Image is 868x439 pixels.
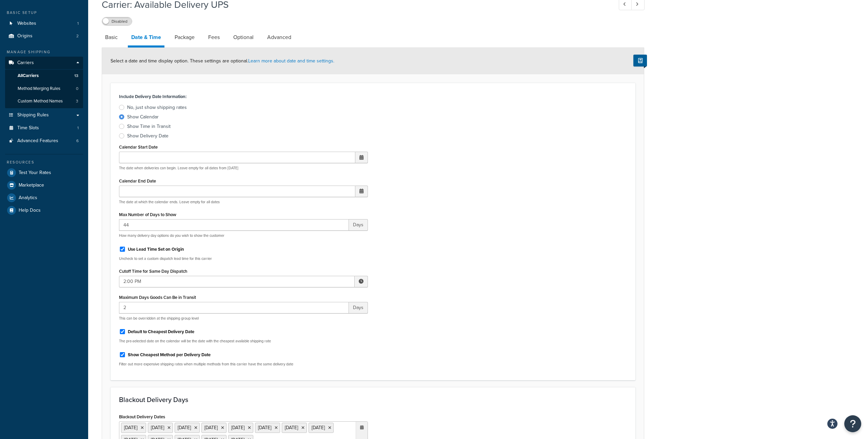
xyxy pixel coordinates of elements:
span: Custom Method Names [18,98,63,104]
label: Show Cheapest Method per Delivery Date [128,352,211,358]
li: [DATE] [148,423,173,433]
li: Advanced Features [5,135,83,147]
a: Optional [230,29,257,45]
span: 13 [74,73,78,79]
span: Analytics [19,195,37,201]
a: Fees [205,29,223,45]
div: No, just show shipping rates [127,104,187,111]
span: Origins [17,33,33,39]
div: Resources [5,159,83,165]
p: How many delivery day options do you wish to show the customer [119,233,368,238]
li: Websites [5,17,83,30]
span: All Carriers [18,73,39,79]
p: The date when deliveries can begin. Leave empty for all dates from [DATE] [119,166,368,171]
span: 2 [76,33,79,39]
span: Days [349,219,368,231]
div: Show Time in Transit [127,123,171,130]
a: Carriers [5,57,83,69]
p: Filter out more expensive shipping rates when multiple methods from this carrier have the same de... [119,362,368,367]
h3: Blackout Delivery Days [119,396,627,403]
label: Maximum Days Goods Can Be in Transit [119,295,196,300]
li: [DATE] [228,423,253,433]
a: Marketplace [5,179,83,191]
span: Advanced Features [17,138,58,144]
li: [DATE] [121,423,146,433]
li: [DATE] [201,423,226,433]
a: Analytics [5,192,83,204]
li: Time Slots [5,122,83,134]
span: Carriers [17,60,34,66]
p: Uncheck to set a custom dispatch lead time for this carrier [119,256,368,261]
label: Cutoff Time for Same Day Dispatch [119,269,187,274]
li: [DATE] [175,423,200,433]
span: 3 [76,98,78,104]
li: [DATE] [282,423,307,433]
label: Max Number of Days to Show [119,212,176,217]
div: Manage Shipping [5,49,83,55]
div: Show Calendar [127,114,159,120]
label: Blackout Delivery Dates [119,414,165,419]
span: Select a date and time display option. These settings are optional. [111,57,334,64]
span: Method Merging Rules [18,86,60,92]
span: 1 [77,21,79,26]
span: Marketplace [19,183,44,188]
span: Time Slots [17,125,39,131]
li: Custom Method Names [5,95,83,108]
span: Test Your Rates [19,170,51,176]
button: Open Resource Center [844,415,861,432]
span: 6 [76,138,79,144]
span: 0 [76,86,78,92]
label: Calendar Start Date [119,145,158,150]
span: Days [349,302,368,313]
a: Test Your Rates [5,167,83,179]
a: Basic [102,29,121,45]
li: Origins [5,30,83,42]
a: Custom Method Names3 [5,95,83,108]
span: 1 [77,125,79,131]
div: Basic Setup [5,10,83,16]
label: Use Lead Time Set on Origin [128,246,184,252]
a: Advanced Features6 [5,135,83,147]
span: Websites [17,21,36,26]
li: Method Merging Rules [5,82,83,95]
a: Method Merging Rules0 [5,82,83,95]
label: Disabled [102,17,132,25]
label: Include Delivery Date Information: [119,92,186,101]
a: Learn more about date and time settings. [248,57,334,64]
p: The pre-selected date on the calendar will be the date with the cheapest available shipping rate [119,339,368,344]
button: Show Help Docs [633,55,647,66]
li: [DATE] [255,423,280,433]
label: Default to Cheapest Delivery Date [128,329,194,335]
a: Package [171,29,198,45]
label: Calendar End Date [119,178,156,184]
li: Carriers [5,57,83,108]
a: Date & Time [128,29,164,47]
a: Origins2 [5,30,83,42]
a: Websites1 [5,17,83,30]
span: Help Docs [19,208,41,213]
div: Show Delivery Date [127,133,169,139]
li: [DATE] [309,423,334,433]
p: This can be overridden at the shipping group level [119,316,368,321]
a: Advanced [264,29,295,45]
a: AllCarriers13 [5,70,83,82]
a: Help Docs [5,204,83,216]
a: Shipping Rules [5,109,83,121]
span: Shipping Rules [17,112,49,118]
p: The date at which the calendar ends. Leave empty for all dates [119,199,368,205]
a: Time Slots1 [5,122,83,134]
